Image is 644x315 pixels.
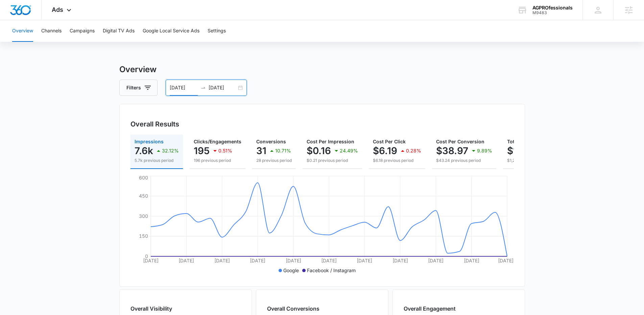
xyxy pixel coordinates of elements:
button: Campaigns [70,20,95,42]
div: account id [532,10,573,15]
button: Google Local Service Ads [143,20,199,42]
div: account name [532,5,573,10]
tspan: 450 [139,193,148,199]
span: Cost Per Click [373,139,406,144]
tspan: 0 [145,253,148,259]
span: Impressions [135,139,164,144]
p: $0.21 previous period [307,157,358,164]
tspan: 600 [139,175,148,180]
h2: Overall Engagement [404,305,456,313]
h2: Overall Visibility [130,305,185,313]
tspan: [DATE] [321,258,337,263]
p: $1,210.80 previous period [507,157,575,164]
button: Channels [41,20,62,42]
p: 9.89% [477,148,492,153]
h3: Overview [119,63,525,76]
tspan: 300 [139,213,148,219]
p: $6.19 [373,145,397,156]
h3: Overall Results [130,119,179,129]
span: Cost Per Conversion [436,139,484,144]
tspan: [DATE] [357,258,372,263]
span: to [200,85,206,90]
p: 10.71% [275,148,291,153]
p: 7.6k [135,145,153,156]
input: Start date [170,84,198,91]
tspan: [DATE] [498,258,514,263]
tspan: [DATE] [143,258,159,263]
p: 24.49% [340,148,358,153]
tspan: [DATE] [250,258,265,263]
button: Digital TV Ads [103,20,135,42]
tspan: [DATE] [463,258,479,263]
p: Facebook / Instagram [307,267,356,274]
p: 28 previous period [256,157,292,164]
input: End date [209,84,237,91]
p: 0.51% [218,148,232,153]
span: Cost Per Impression [307,139,354,144]
tspan: 150 [139,233,148,239]
tspan: [DATE] [178,258,194,263]
p: $43.24 previous period [436,157,492,164]
p: 196 previous period [194,157,241,164]
tspan: [DATE] [428,258,444,263]
span: swap-right [200,85,206,90]
p: 0.28% [406,148,421,153]
button: Filters [119,80,158,96]
h2: Overall Conversions [267,305,319,313]
span: Conversions [256,139,286,144]
p: 31 [256,145,266,156]
p: $0.16 [307,145,331,156]
p: $6.18 previous period [373,157,421,164]
tspan: [DATE] [214,258,230,263]
span: Total Spend [507,139,535,144]
button: Settings [208,20,226,42]
span: Clicks/Engagements [194,139,241,144]
p: 5.7k previous period [135,157,179,164]
tspan: [DATE] [392,258,408,263]
p: $38.97 [436,145,468,156]
p: 195 [194,145,210,156]
span: Ads [52,6,63,13]
p: Google [283,267,299,274]
p: 32.12% [162,148,179,153]
button: Overview [12,20,33,42]
p: $1,207.90 [507,145,551,156]
tspan: [DATE] [285,258,301,263]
